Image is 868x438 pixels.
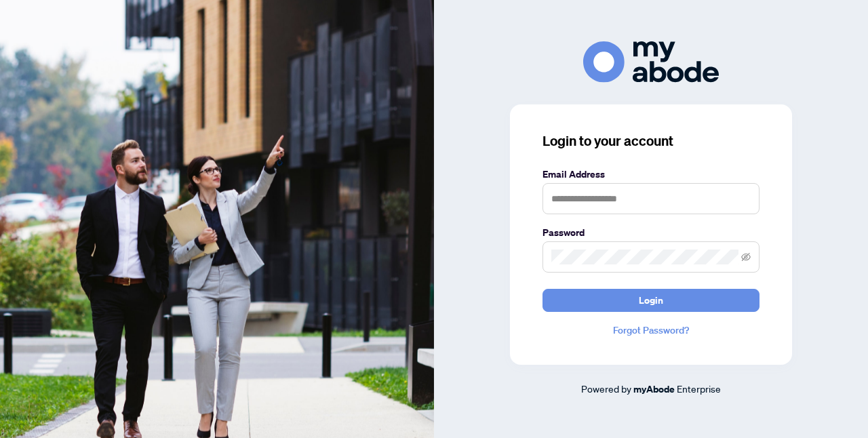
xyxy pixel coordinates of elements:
[542,132,759,151] h3: Login to your account
[542,225,759,240] label: Password
[583,41,719,83] img: ma-logo
[741,252,751,262] span: eye-invisible
[542,167,759,182] label: Email Address
[677,382,721,395] span: Enterprise
[639,290,663,311] span: Login
[542,289,759,312] button: Login
[581,382,631,395] span: Powered by
[633,382,675,397] a: myAbode
[542,323,759,338] a: Forgot Password?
